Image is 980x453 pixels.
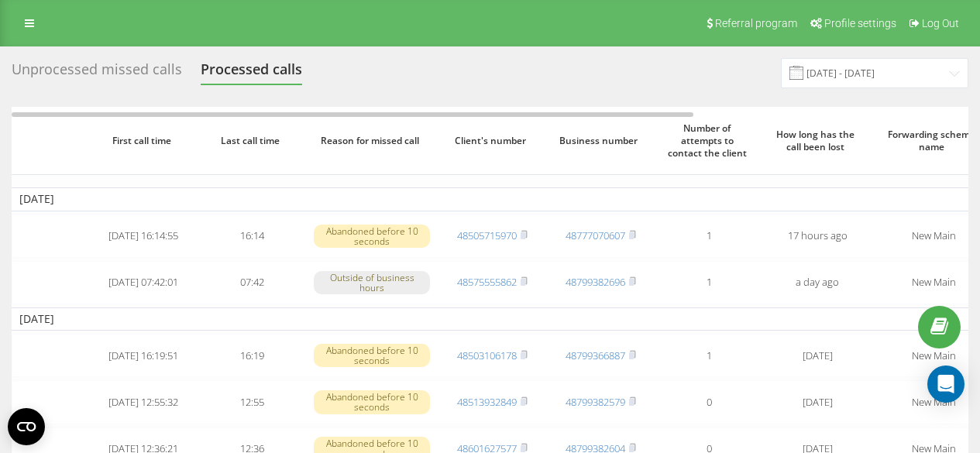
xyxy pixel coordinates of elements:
[320,135,425,147] span: Reason for missed call
[457,275,517,289] a: 48575555862
[566,348,625,362] a: 48799366887
[667,122,751,159] span: Number of attempts to contact the client
[457,228,517,242] a: 48505715970
[198,261,306,304] td: 07:42
[655,334,763,377] td: 1
[89,261,198,304] td: [DATE] 07:42:01
[763,214,872,258] td: 17 hours ago
[89,334,198,377] td: [DATE] 16:19:51
[566,275,625,289] a: 48799382696
[824,17,896,29] span: Profile settings
[922,17,959,29] span: Log Out
[198,214,306,258] td: 16:14
[314,344,430,367] div: Abandoned before 10 seconds
[927,365,965,403] div: Open Intercom Messenger
[457,395,517,409] a: 48513932849
[101,135,185,147] span: First call time
[655,261,763,304] td: 1
[8,408,45,445] button: Open CMP widget
[89,380,198,424] td: [DATE] 12:55:32
[655,214,763,258] td: 1
[715,17,797,29] span: Referral program
[763,334,872,377] td: [DATE]
[566,395,625,409] a: 48799382579
[198,334,306,377] td: 16:19
[655,380,763,424] td: 0
[559,135,642,147] span: Business number
[314,225,430,248] div: Abandoned before 10 seconds
[201,61,302,85] div: Processed calls
[566,228,625,242] a: 48777070607
[314,390,430,414] div: Abandoned before 10 seconds
[210,135,294,147] span: Last call time
[763,261,872,304] td: a day ago
[314,271,430,294] div: Outside of business hours
[763,380,872,424] td: [DATE]
[89,214,198,258] td: [DATE] 16:14:55
[775,129,859,153] span: How long has the call been lost
[457,348,517,362] a: 48503106178
[450,135,534,147] span: Client's number
[198,380,306,424] td: 12:55
[12,61,182,85] div: Unprocessed missed calls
